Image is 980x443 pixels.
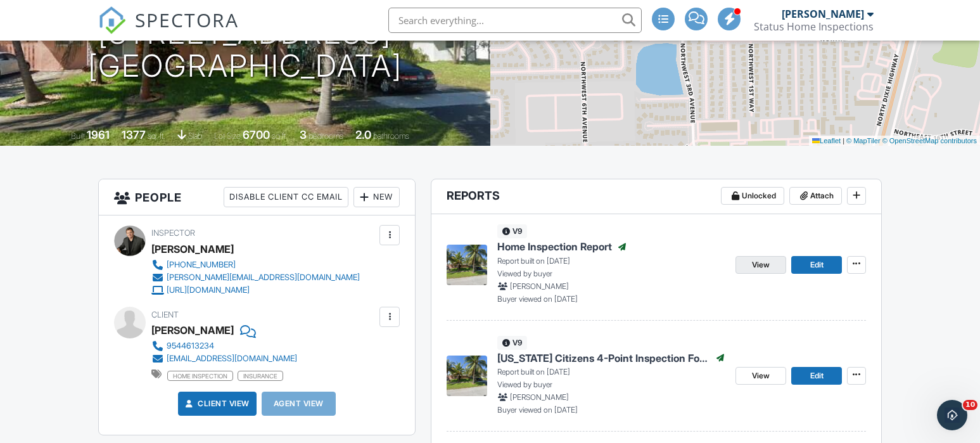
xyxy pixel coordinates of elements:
span: sq.ft. [272,131,288,141]
div: 3 [300,128,307,141]
div: 2.0 [355,128,371,141]
span: home inspection [167,371,233,381]
div: [PERSON_NAME][EMAIL_ADDRESS][DOMAIN_NAME] [167,273,360,283]
iframe: Intercom live chat [937,400,967,430]
div: [PERSON_NAME] [151,240,234,259]
span: Built [71,131,85,141]
span: sq. ft. [148,131,165,141]
img: The Best Home Inspection Software - Spectora [98,6,126,34]
a: © MapTiler [846,137,881,144]
div: [URL][DOMAIN_NAME] [167,285,250,295]
div: [PHONE_NUMBER] [167,260,236,270]
a: © OpenStreetMap contributors [882,137,977,144]
div: New [353,187,400,207]
span: slab [188,131,202,141]
span: | [843,137,844,144]
span: insurance [238,371,283,381]
div: Status Home Inspections [754,20,874,33]
span: bathrooms [373,131,409,141]
div: 9544613234 [167,341,214,351]
a: [PERSON_NAME][EMAIL_ADDRESS][DOMAIN_NAME] [151,271,360,284]
div: 6700 [243,128,270,141]
div: [EMAIL_ADDRESS][DOMAIN_NAME] [167,354,297,364]
a: Client View [182,397,250,410]
a: [EMAIL_ADDRESS][DOMAIN_NAME] [151,352,297,365]
h3: People [99,179,416,215]
a: [PHONE_NUMBER] [151,259,360,271]
span: SPECTORA [135,6,239,33]
div: 1961 [87,128,110,141]
div: [PERSON_NAME] [782,8,864,20]
a: SPECTORA [98,17,239,44]
span: Client [151,310,179,319]
input: Search everything... [388,8,642,33]
div: Disable Client CC Email [224,187,348,207]
span: Inspector [151,228,195,238]
div: 1377 [122,128,146,141]
span: 10 [963,400,977,410]
h1: [STREET_ADDRESS] [GEOGRAPHIC_DATA] [88,16,402,84]
div: [PERSON_NAME] [151,321,234,340]
span: Lot Size [214,131,241,141]
a: 9544613234 [151,340,297,352]
a: Leaflet [812,137,841,144]
a: [URL][DOMAIN_NAME] [151,284,360,297]
span: bedrooms [309,131,343,141]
